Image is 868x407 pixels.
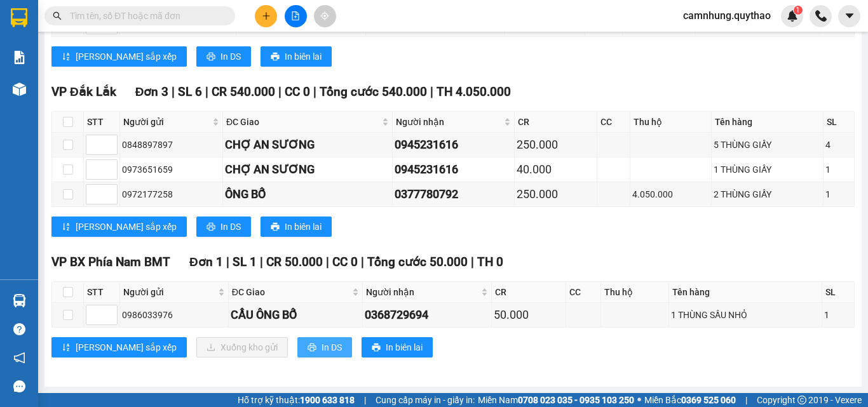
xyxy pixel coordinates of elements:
th: STT [84,282,120,303]
span: | [205,84,208,99]
div: CHỢ AN SƯƠNG [225,161,390,178]
span: Đơn 1 [189,255,223,269]
span: question-circle [13,323,25,335]
div: 1 THÙNG SẦU NHỎ [671,308,820,322]
button: caret-down [838,5,860,27]
span: printer [308,343,316,353]
div: 2 THÙNG GIẤY [714,187,821,201]
span: printer [372,343,381,353]
span: CR 50.000 [266,255,323,269]
th: CR [515,112,597,133]
span: printer [271,222,280,232]
div: 4.050.000 [632,187,709,201]
strong: 0708 023 035 - 0935 103 250 [518,395,634,405]
img: logo-vxr [11,8,27,27]
span: ⚪️ [637,397,641,403]
div: 0377780792 [395,185,513,203]
span: In biên lai [285,220,322,234]
span: message [13,380,25,392]
div: 1 [825,187,852,201]
img: icon-new-feature [787,10,798,22]
div: ÔNG BỐ [225,185,390,203]
div: 0368729694 [365,306,489,324]
span: file-add [291,11,300,20]
img: warehouse-icon [13,294,26,307]
strong: 1900 633 818 [300,395,355,405]
span: ĐC Giao [232,285,349,299]
button: printerIn DS [196,217,251,237]
span: CR 540.000 [212,84,275,99]
span: 1 [796,6,800,15]
span: | [745,393,747,407]
span: printer [271,52,280,62]
span: printer [207,222,215,232]
span: In biên lai [285,50,322,63]
div: 0848897897 [122,138,220,152]
span: Đơn 3 [135,84,169,99]
span: sort-ascending [62,222,71,232]
span: Tổng cước 50.000 [367,255,468,269]
span: Người gửi [123,285,215,299]
span: | [313,84,316,99]
th: CC [597,112,630,133]
button: printerIn DS [196,46,251,67]
span: | [430,84,433,99]
div: 250.000 [517,136,595,154]
button: aim [314,5,336,27]
th: CR [492,282,567,303]
span: TH 0 [477,255,503,269]
span: Miền Bắc [644,393,736,407]
th: Thu hộ [630,112,712,133]
span: caret-down [844,10,855,22]
img: phone-icon [815,10,827,22]
button: printerIn biên lai [261,46,332,67]
div: 4 [825,138,852,152]
span: camnhung.quythao [673,8,781,23]
span: VP BX Phía Nam BMT [51,255,170,269]
span: | [471,255,474,269]
span: | [326,255,329,269]
button: printerIn DS [297,337,352,357]
span: In DS [220,220,241,234]
div: 1 [825,163,852,177]
span: printer [207,52,215,62]
span: SL 6 [178,84,202,99]
span: CC 0 [332,255,358,269]
button: sort-ascending[PERSON_NAME] sắp xếp [51,217,187,237]
span: | [172,84,175,99]
span: In DS [220,50,241,63]
div: 1 [824,308,852,322]
div: 0973651659 [122,163,220,177]
span: CC 0 [285,84,310,99]
div: CẦU ÔNG BỐ [231,306,360,324]
span: [PERSON_NAME] sắp xếp [76,220,177,234]
span: Tổng cước 540.000 [320,84,427,99]
span: | [364,393,366,407]
div: 0986033976 [122,308,226,322]
span: Người gửi [123,115,210,129]
span: Người nhận [366,285,478,299]
button: file-add [285,5,307,27]
span: | [226,255,229,269]
span: In DS [322,340,342,354]
button: downloadXuống kho gửi [196,337,288,357]
span: search [53,11,62,20]
span: | [278,84,281,99]
div: 250.000 [517,185,595,203]
input: Tìm tên, số ĐT hoặc mã đơn [70,9,220,23]
span: sort-ascending [62,52,71,62]
span: Miền Nam [478,393,634,407]
th: SL [822,282,855,303]
span: | [361,255,364,269]
span: [PERSON_NAME] sắp xếp [76,340,177,354]
th: SL [824,112,855,133]
div: CHỢ AN SƯƠNG [225,136,390,154]
span: | [260,255,263,269]
span: notification [13,352,25,364]
span: [PERSON_NAME] sắp xếp [76,50,177,63]
strong: 0369 525 060 [681,395,736,405]
div: 50.000 [494,306,564,324]
span: copyright [797,396,806,404]
th: STT [84,112,120,133]
img: solution-icon [13,51,26,64]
